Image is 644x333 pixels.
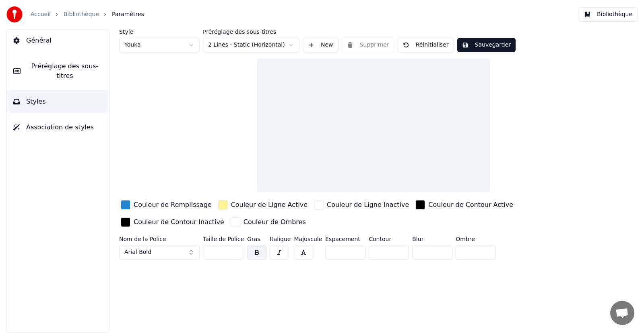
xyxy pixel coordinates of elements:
label: Taille de Police [203,236,244,242]
span: Styles [26,97,46,106]
div: Couleur de Contour Inactive [134,217,224,227]
button: New [303,38,339,52]
a: Bibliothèque [64,10,99,18]
button: Styles [7,90,109,113]
img: youka [6,6,23,22]
label: Contour [369,236,409,242]
div: Couleur de Ombres [244,217,306,227]
span: Association de styles [26,123,94,132]
label: Ombre [456,236,496,242]
button: Général [7,29,109,52]
button: Couleur de Remplissage [119,198,213,211]
label: Blur [412,236,452,242]
button: Couleur de Ombres [229,216,308,229]
div: Couleur de Ligne Active [231,200,308,210]
label: Préréglage des sous-titres [203,29,299,35]
button: Couleur de Ligne Active [217,198,309,211]
button: Sauvegarder [457,38,516,52]
label: Nom de la Police [119,236,200,242]
button: Association de styles [7,116,109,139]
label: Gras [247,236,266,242]
span: Paramètres [112,10,144,18]
label: Italique [270,236,291,242]
button: Préréglage des sous-titres [7,55,109,87]
button: Réinitialiser [398,38,454,52]
div: Couleur de Remplissage [134,200,212,210]
label: Espacement [325,236,365,242]
div: Couleur de Contour Active [428,200,513,210]
label: Style [119,29,200,35]
div: Couleur de Ligne Inactive [327,200,409,210]
button: Bibliothèque [579,7,638,22]
label: Majuscule [294,236,322,242]
a: Ouvrir le chat [610,301,634,325]
nav: breadcrumb [31,10,144,18]
span: Préréglage des sous-titres [27,61,103,81]
button: Couleur de Contour Active [414,198,515,211]
span: Arial Bold [124,248,151,256]
a: Accueil [31,10,51,18]
span: Général [26,36,52,45]
button: Couleur de Ligne Inactive [312,198,411,211]
button: Couleur de Contour Inactive [119,216,226,229]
